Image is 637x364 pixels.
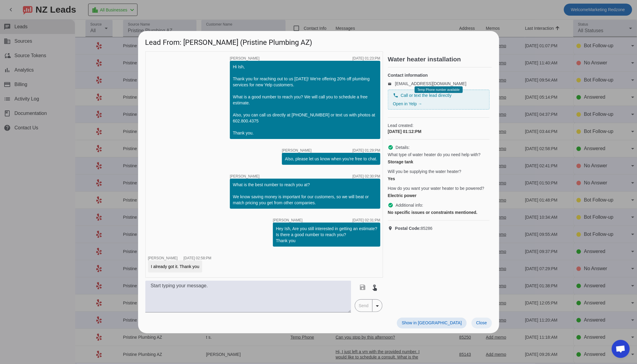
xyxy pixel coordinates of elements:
[388,56,492,62] h2: Water heater installation
[352,57,380,60] div: [DATE] 01:23:PM
[397,318,466,329] button: Show in [GEOGRAPHIC_DATA]
[395,225,433,231] span: 85286
[388,176,490,182] div: Yes
[151,264,199,270] div: I already got it. Thank you
[388,159,490,165] div: Storage tank
[388,128,490,134] div: [DATE] 01:12:PM
[233,64,377,136] div: Hi Ish, Thank you for reaching out to us [DATE]! We're offering 20% off plumbing services for new...
[388,72,490,78] h4: Contact information
[138,31,499,51] h1: Lead From: [PERSON_NAME] (Pristine Plumbing AZ)
[282,149,312,152] span: [PERSON_NAME]
[417,88,459,91] span: Temp Phone number available
[396,144,410,150] span: Details:
[374,302,381,310] mat-icon: arrow_drop_down
[230,174,260,178] span: [PERSON_NAME]
[472,318,492,329] button: Close
[401,92,452,98] span: Call or text the lead directly
[352,218,380,222] div: [DATE] 02:31:PM
[276,226,377,244] div: Hey Ish, Are you still interested in getting an estimate? Is there a good number to reach you? Th...
[388,145,393,150] mat-icon: check_circle
[388,202,393,208] mat-icon: check_circle
[285,156,377,162] div: Also, please let us know when you're free to chat.​
[352,149,380,152] div: [DATE] 01:29:PM
[388,193,490,199] div: Electric power
[148,256,178,260] span: [PERSON_NAME]
[388,82,395,85] mat-icon: email
[388,185,484,191] span: How do you want your water heater to be powered?
[273,218,303,222] span: [PERSON_NAME]
[371,284,378,291] mat-icon: touch_app
[612,340,630,358] div: Open chat
[352,174,380,178] div: [DATE] 02:30:PM
[402,320,462,325] span: Show in [GEOGRAPHIC_DATA]
[395,81,466,86] a: [EMAIL_ADDRESS][DOMAIN_NAME]
[230,57,260,60] span: [PERSON_NAME]
[388,226,395,231] mat-icon: location_on
[393,101,422,106] a: Open in Yelp →
[388,209,490,215] div: No specific issues or constraints mentioned.
[388,152,481,158] span: What type of water heater do you need help with?
[393,93,398,98] mat-icon: phone
[396,202,423,208] span: Additional info:
[395,226,421,231] strong: Postal Code:
[388,122,490,128] span: Lead created:
[184,256,211,260] div: [DATE] 02:58:PM
[388,168,461,174] span: Will you be supplying the water heater?
[233,182,377,206] div: What is the best number to reach you at? We know saving money is important for our customers, so ...
[476,320,487,325] span: Close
